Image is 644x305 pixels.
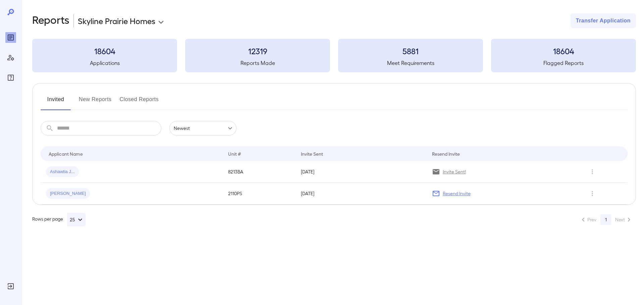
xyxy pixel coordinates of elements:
td: [DATE] [296,161,427,183]
h3: 18604 [32,46,177,56]
button: Row Actions [587,188,598,199]
p: Resend Invite [443,190,471,197]
summary: 18604Applications12319Reports Made5881Meet Requirements18604Flagged Reports [32,39,636,72]
div: Invite Sent [301,150,323,158]
div: Unit # [228,150,241,158]
button: Transfer Application [571,13,636,28]
div: Rows per page [32,213,86,226]
p: Invite Sent! [443,168,466,175]
td: [DATE] [296,183,427,205]
button: Invited [41,94,71,110]
div: Reports [5,32,16,43]
div: Manage Users [5,52,16,63]
div: Resend Invite [432,150,460,158]
button: New Reports [79,94,112,110]
span: Ashawtia J... [46,169,79,175]
div: Applicant Name [49,150,83,158]
span: [PERSON_NAME] [46,190,90,197]
div: FAQ [5,72,16,83]
button: page 1 [600,214,611,225]
button: Row Actions [587,166,598,177]
td: 8213BA [223,161,296,183]
h5: Reports Made [185,59,330,67]
h5: Flagged Reports [491,59,636,67]
button: 25 [67,213,86,226]
h2: Reports [32,13,69,28]
button: Closed Reports [120,94,159,110]
div: Log Out [5,281,16,292]
h3: 5881 [338,46,483,56]
h5: Meet Requirements [338,59,483,67]
div: Newest [169,121,236,136]
p: Skyline Prairie Homes [78,15,155,26]
td: 2110PS [223,183,296,205]
h3: 18604 [491,46,636,56]
h5: Applications [32,59,177,67]
h3: 12319 [185,46,330,56]
nav: pagination navigation [576,214,636,225]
